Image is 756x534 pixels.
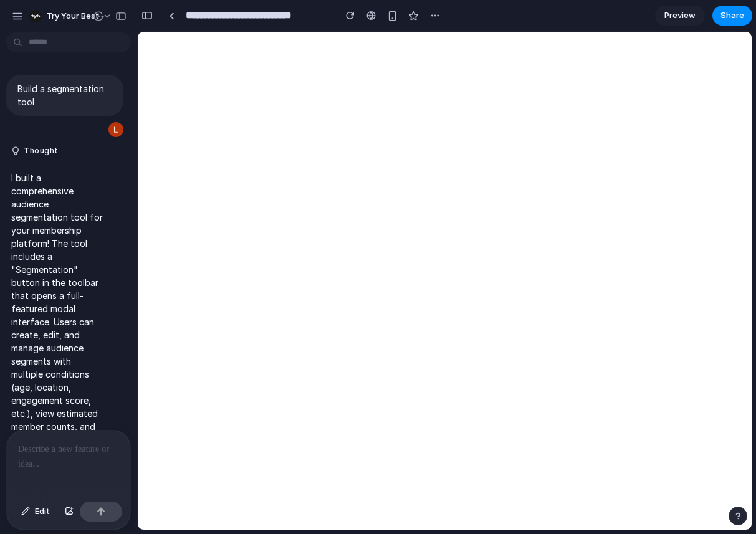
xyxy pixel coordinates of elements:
[712,6,752,26] button: Share
[655,6,705,26] a: Preview
[720,9,744,22] span: Share
[24,6,118,26] button: Try Your Best
[664,9,696,22] span: Preview
[15,502,56,522] button: Edit
[35,505,50,518] span: Edit
[47,10,99,22] span: Try Your Best
[138,32,752,530] iframe: To enrich screen reader interactions, please activate Accessibility in Grammarly extension settings
[17,82,112,108] p: Build a segmentation tool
